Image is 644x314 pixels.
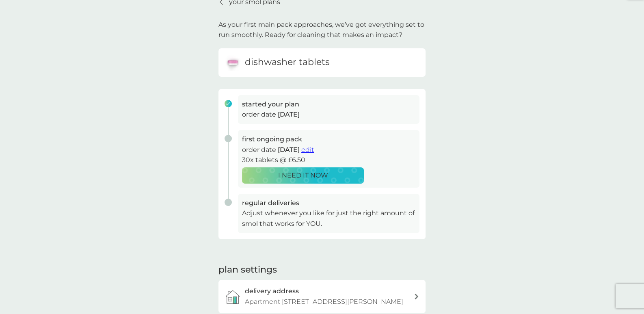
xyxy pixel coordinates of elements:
[225,54,241,71] img: dishwasher tablets
[218,264,277,276] h2: plan settings
[245,286,299,297] h3: delivery address
[278,146,300,154] span: [DATE]
[242,167,364,184] button: I NEED IT NOW
[301,146,314,154] span: edit
[301,145,314,155] button: edit
[242,109,415,120] p: order date
[245,297,403,307] p: Apartment [STREET_ADDRESS][PERSON_NAME]
[242,208,415,229] p: Adjust whenever you like for just the right amount of smol that works for YOU.
[218,19,426,40] p: As your first main pack approaches, we’ve got everything set to run smoothly. Ready for cleaning ...
[242,198,415,208] h3: regular deliveries
[245,56,330,69] h6: dishwasher tablets
[278,170,328,181] p: I NEED IT NOW
[218,280,426,313] a: delivery addressApartment [STREET_ADDRESS][PERSON_NAME]
[242,134,415,145] h3: first ongoing pack
[278,110,300,118] span: [DATE]
[242,155,415,165] p: 30x tablets @ £6.50
[242,99,415,110] h3: started your plan
[242,145,415,155] p: order date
